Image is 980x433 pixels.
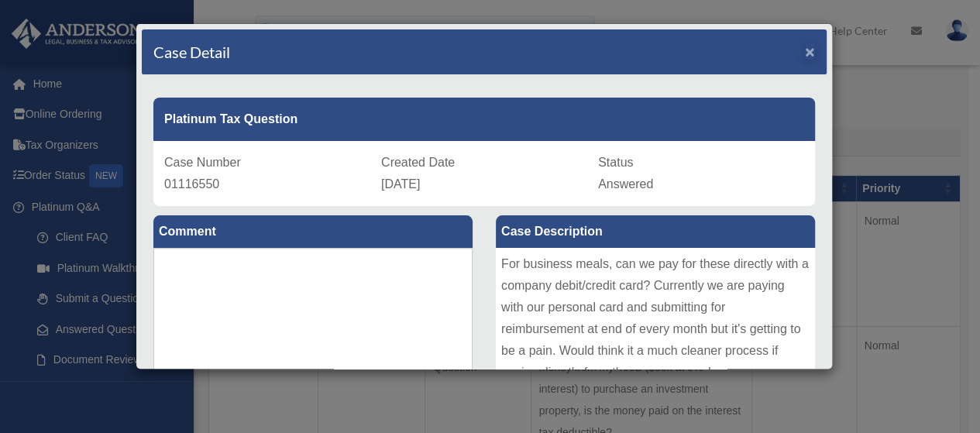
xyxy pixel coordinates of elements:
label: Case Description [496,215,815,248]
div: Platinum Tax Question [153,98,815,141]
h4: Case Detail [153,41,230,63]
button: Close [805,43,815,60]
span: [DATE] [381,177,420,191]
span: Status [598,156,633,169]
span: Case Number [164,156,241,169]
label: Comment [153,215,473,248]
span: Answered [598,177,653,191]
span: 01116550 [164,177,219,191]
span: Created Date [381,156,455,169]
span: × [805,43,815,60]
